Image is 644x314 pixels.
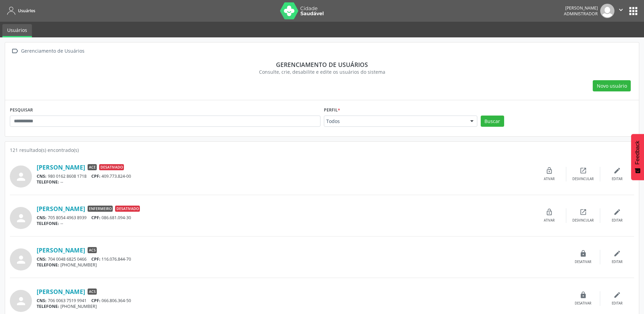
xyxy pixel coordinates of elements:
[37,246,85,254] a: [PERSON_NAME]
[617,6,625,14] i: 
[37,262,566,268] div: [PHONE_NUMBER]
[572,177,594,181] div: Desvincular
[88,206,113,212] span: Enfermeiro
[2,24,32,37] a: Usuários
[575,301,591,306] div: Desativar
[37,298,566,303] div: 706 0063 7519 9941 066.806.364-50
[612,301,623,306] div: Editar
[613,167,621,174] i: edit
[564,5,598,11] div: [PERSON_NAME]
[37,262,59,268] span: TELEFONE:
[37,173,532,179] div: 980 0162 8608 1718 409.773.824-00
[5,5,35,16] a: Usuários
[481,116,504,127] button: Buscar
[579,250,587,257] i: lock
[613,291,621,299] i: edit
[15,254,27,266] i: person
[546,208,553,216] i: lock_open
[88,164,97,170] span: ACE
[88,247,97,253] span: ACS
[10,46,86,56] a:  Gerenciamento de Usuários
[37,303,566,309] div: [PHONE_NUMBER]
[575,260,591,264] div: Desativar
[627,5,639,17] button: apps
[91,256,100,262] span: CPF:
[37,205,85,212] a: [PERSON_NAME]
[37,215,532,221] div: 705 8054 4963 8939 086.681.094-30
[544,218,555,223] div: Ativar
[634,141,641,164] span: Feedback
[91,298,100,303] span: CPF:
[579,208,587,216] i: open_in_new
[15,61,629,68] div: Gerenciamento de usuários
[572,218,594,223] div: Desvincular
[91,215,100,221] span: CPF:
[37,256,566,262] div: 704 0048 6825 0466 116.076.844-70
[37,163,85,171] a: [PERSON_NAME]
[37,215,47,221] span: CNS:
[326,118,463,125] span: Todos
[88,289,97,295] span: ACS
[612,260,623,264] div: Editar
[18,8,35,14] span: Usuários
[612,177,623,181] div: Editar
[37,303,59,309] span: TELEFONE:
[544,177,555,181] div: Ativar
[579,167,587,174] i: open_in_new
[10,105,33,116] label: PESQUISAR
[15,212,27,224] i: person
[613,250,621,257] i: edit
[10,146,634,154] div: 121 resultado(s) encontrado(s)
[613,208,621,216] i: edit
[564,11,598,17] span: Administrador
[91,173,100,179] span: CPF:
[324,105,340,116] label: Perfil
[614,4,627,18] button: 
[15,68,629,75] div: Consulte, crie, desabilite e edite os usuários do sistema
[115,206,140,212] span: Desativado
[37,221,532,226] div: --
[37,179,59,185] span: TELEFONE:
[37,179,532,185] div: --
[600,4,614,18] img: img
[15,171,27,183] i: person
[37,298,47,303] span: CNS:
[37,288,85,295] a: [PERSON_NAME]
[37,173,47,179] span: CNS:
[99,164,124,170] span: Desativado
[37,256,47,262] span: CNS:
[20,46,86,56] div: Gerenciamento de Usuários
[631,134,644,180] button: Feedback - Mostrar pesquisa
[579,291,587,299] i: lock
[546,167,553,174] i: lock_open
[612,218,623,223] div: Editar
[597,82,627,89] span: Novo usuário
[37,221,59,226] span: TELEFONE:
[593,80,631,92] button: Novo usuário
[10,46,20,56] i: 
